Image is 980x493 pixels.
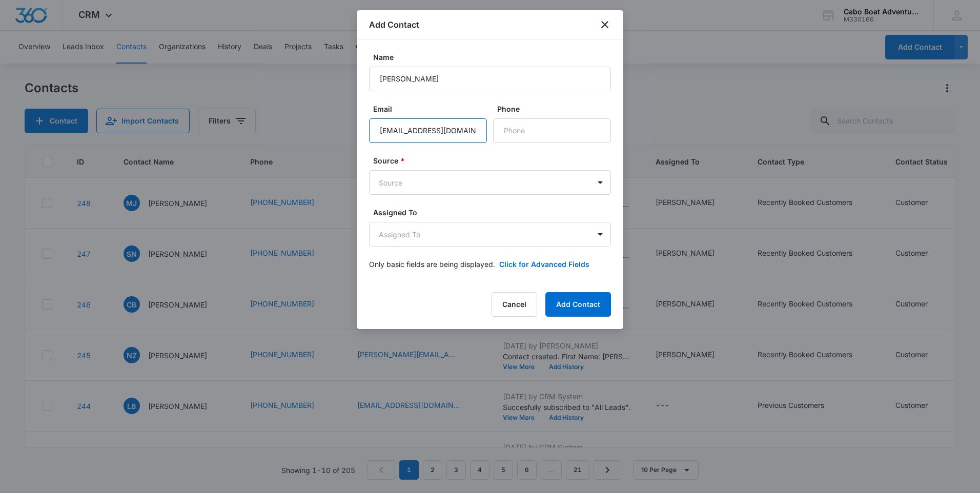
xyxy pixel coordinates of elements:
button: Add Contact [545,292,611,317]
label: Assigned To [373,207,615,218]
button: Cancel [492,292,537,317]
label: Phone [497,104,615,114]
input: Phone [493,118,611,143]
p: Only basic fields are being displayed. [369,259,495,270]
button: Click for Advanced Fields [499,259,589,270]
label: Name [373,52,615,63]
label: Email [373,104,491,114]
button: close [599,18,611,31]
h1: Add Contact [369,18,419,31]
input: Name [369,67,611,91]
label: Source [373,155,615,166]
input: Email [369,118,487,143]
